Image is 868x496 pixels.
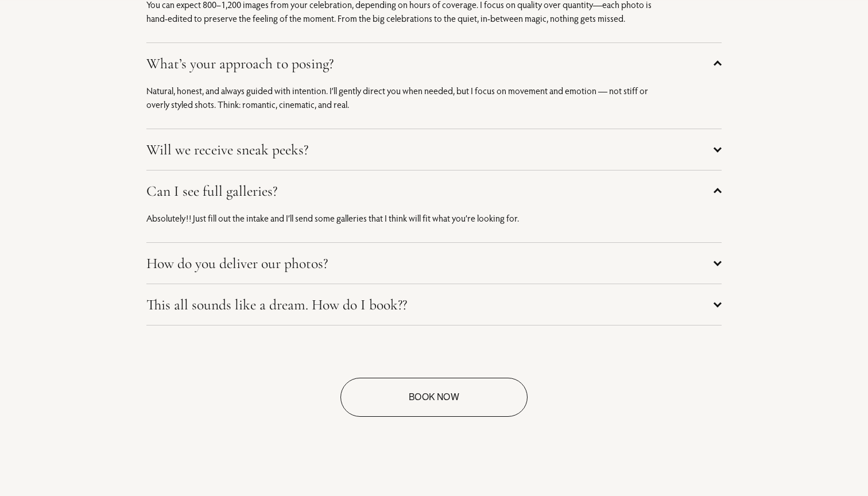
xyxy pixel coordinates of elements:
[146,284,722,325] button: This all sounds like a dream. How do I book??
[146,211,664,225] p: Absolutely!! Just fill out the intake and I’ll send some galleries that I think will fit what you...
[146,170,722,211] button: Can I see full galleries?
[146,296,714,313] span: This all sounds like a dream. How do I book??
[146,129,722,170] button: Will we receive sneak peeks?
[340,378,528,417] a: Book Now
[146,141,714,158] span: Will we receive sneak peeks?
[146,243,722,284] button: How do you deliver our photos?
[146,43,722,84] button: What’s your approach to posing?
[146,55,714,72] span: What’s your approach to posing?
[146,211,722,242] div: Can I see full galleries?
[146,182,714,200] span: Can I see full galleries?
[146,254,714,272] span: How do you deliver our photos?
[146,84,722,129] div: What’s your approach to posing?
[146,84,664,111] p: Natural, honest, and always guided with intention. I’ll gently direct you when needed, but I focu...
